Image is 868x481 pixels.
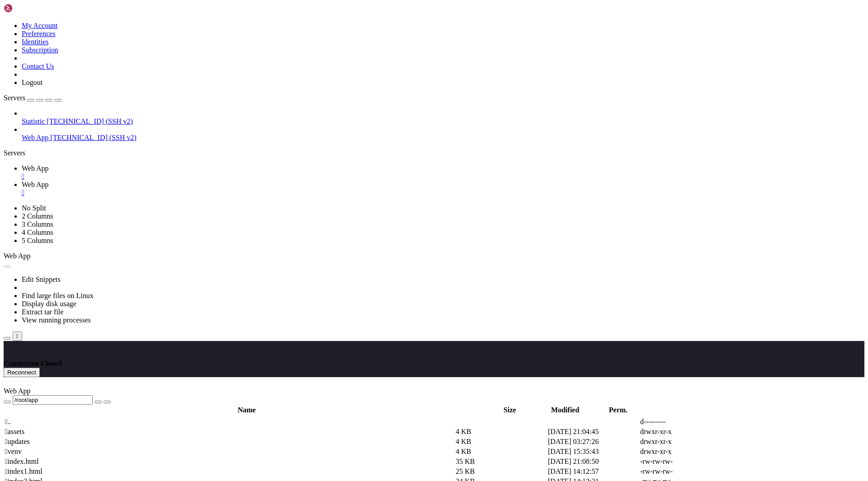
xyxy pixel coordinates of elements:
span:  [5,458,8,465]
a: Logout [22,79,42,86]
a: 5 Columns [22,237,53,244]
a: Contact Us [22,62,54,70]
button:  [13,332,22,341]
td: 35 KB [455,457,547,466]
a: Preferences [22,30,56,37]
a: Identities [22,38,49,46]
td: [DATE] 03:27:26 [547,437,639,446]
span:  [5,448,8,455]
span: Servers [4,94,25,102]
td: [DATE] 21:08:50 [547,457,639,466]
td: [DATE] 21:04:45 [547,427,639,436]
a: Subscription [22,46,58,54]
td: -rw-rw-rw- [640,467,731,476]
span: assets [5,428,24,435]
span: Web App [22,134,49,141]
a: Servers [4,94,61,102]
td: 4 KB [455,447,547,456]
span:  [5,438,8,445]
span: [TECHNICAL_ID] (SSH v2) [51,134,137,141]
li: Statistic [TECHNICAL_ID] (SSH v2) [22,109,864,126]
a: Find large files on Linux [22,292,94,299]
a: 2 Columns [22,212,53,220]
td: 25 KB [455,467,547,476]
span: [TECHNICAL_ID] (SSH v2) [47,117,133,125]
td: drwxr-xr-x [640,437,731,446]
a: Extract tar file [22,308,63,316]
span: index.html [5,458,39,465]
span:  [5,428,8,435]
td: 4 KB [455,427,547,436]
a: 3 Columns [22,220,53,228]
a: Statistic [TECHNICAL_ID] (SSH v2) [22,117,864,126]
td: [DATE] 14:12:57 [547,467,639,476]
a: 4 Columns [22,229,53,236]
a: Edit Snippets [22,276,61,283]
th: Size: activate to sort column ascending [490,406,529,415]
a: View running processes [22,316,91,324]
span: venv [5,448,22,455]
td: [DATE] 15:35:43 [547,447,639,456]
li: Web App [TECHNICAL_ID] (SSH v2) [22,126,864,142]
th: Name: activate to sort column descending [5,406,489,415]
a:  [22,173,864,181]
a: No Split [22,204,46,212]
span: Web App [4,252,31,260]
span:  [5,418,8,425]
a: Web App [22,164,864,181]
span:  [5,467,8,475]
span: updates [5,438,30,445]
a: Web App [22,181,864,197]
span: .. [5,418,11,425]
td: drwxr-xr-x [640,447,731,456]
a:  [22,189,864,197]
div: Servers [4,149,864,157]
a: Web App [TECHNICAL_ID] (SSH v2) [22,134,864,142]
a: Display disk usage [22,300,76,308]
span: Web App [22,164,49,172]
a: My Account [22,22,58,29]
th: Modified: activate to sort column ascending [531,406,600,415]
img: Shellngn [4,4,56,13]
td: drwxr-xr-x [640,427,731,436]
div:  [16,333,19,340]
td: d--------- [640,417,731,426]
th: Perm.: activate to sort column ascending [601,406,636,415]
td: -rw-rw-rw- [640,457,731,466]
td: 4 KB [455,437,547,446]
span: index1.html [5,467,42,475]
span: Statistic [22,117,45,125]
span: Web App [22,181,49,188]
